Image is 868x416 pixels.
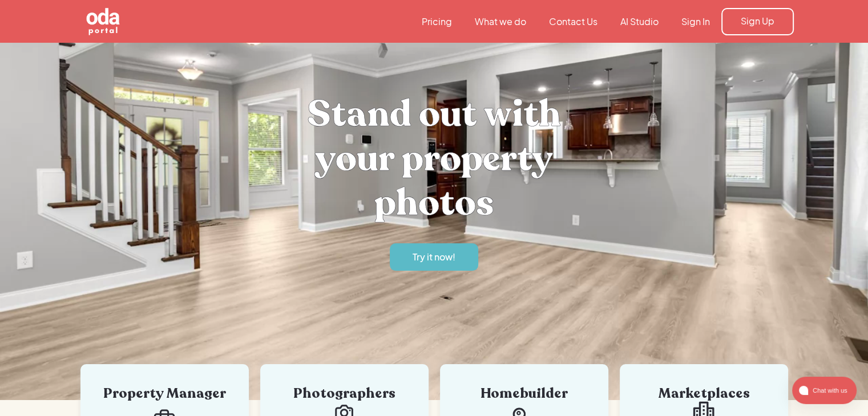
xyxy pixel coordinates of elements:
[670,15,721,28] a: Sign In
[538,15,609,28] a: Contact Us
[808,384,850,397] span: Chat with us
[637,387,771,401] div: Marketplaces
[609,15,670,28] a: AI Studio
[741,15,774,27] div: Sign Up
[463,15,538,28] a: What we do
[277,387,411,401] div: Photographers
[390,243,478,271] a: Try it now!
[792,377,857,404] button: atlas-launcher
[410,15,463,28] a: Pricing
[263,92,605,225] h1: Stand out with your property photos
[75,7,183,36] a: home
[98,387,232,401] div: Property Manager
[413,251,455,263] div: Try it now!
[721,8,794,35] a: Sign Up
[457,387,591,401] div: Homebuilder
